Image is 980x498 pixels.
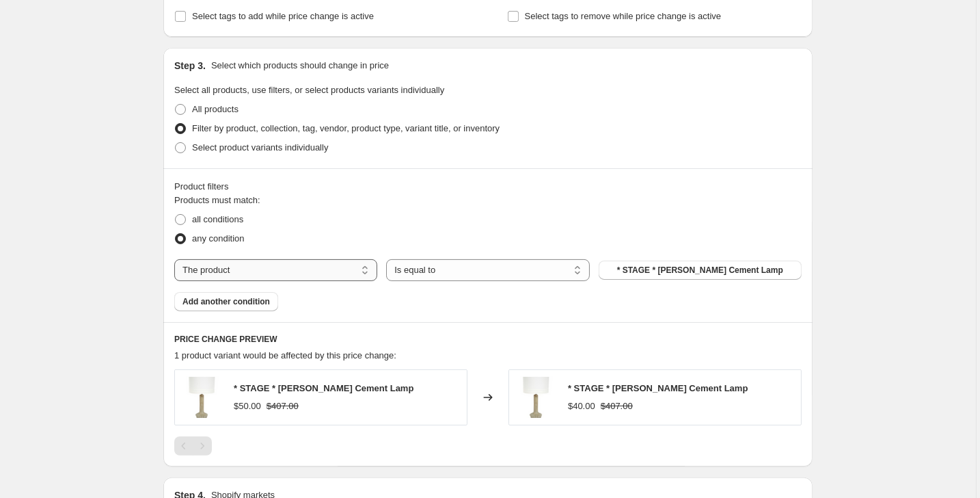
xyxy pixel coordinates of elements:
h6: PRICE CHANGE PREVIEW [174,334,802,345]
img: ScreenShot2024-12-13at1.22.02PM_80x.png [516,377,557,418]
span: any condition [192,233,245,244]
span: Select tags to add while price change is active [192,11,374,21]
div: Product filters [174,180,802,194]
h2: Step 3. [174,59,206,73]
span: Filter by product, collection, tag, vendor, product type, variant title, or inventory [192,123,500,133]
span: * STAGE * [PERSON_NAME] Cement Lamp [617,265,783,276]
img: ScreenShot2024-12-13at1.22.02PM_80x.png [182,377,223,418]
div: $50.00 [234,399,261,413]
span: * STAGE * [PERSON_NAME] Cement Lamp [234,383,413,393]
span: Select product variants individually [192,142,328,153]
span: Products must match: [174,195,260,205]
span: 1 product variant would be affected by this price change: [174,350,396,361]
strike: $407.00 [267,399,299,413]
button: * STAGE * Cumby Cement Lamp [599,261,802,280]
nav: Pagination [174,436,212,456]
span: * STAGE * [PERSON_NAME] Cement Lamp [568,383,748,393]
span: Add another condition [182,296,270,307]
span: all conditions [192,214,243,224]
span: All products [192,104,239,114]
div: $40.00 [568,399,595,413]
button: Add another condition [174,292,278,311]
span: Select all products, use filters, or select products variants individually [174,85,444,95]
p: Select which products should change in price [211,59,389,73]
span: Select tags to remove while price change is active [525,11,722,21]
strike: $407.00 [601,399,633,413]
